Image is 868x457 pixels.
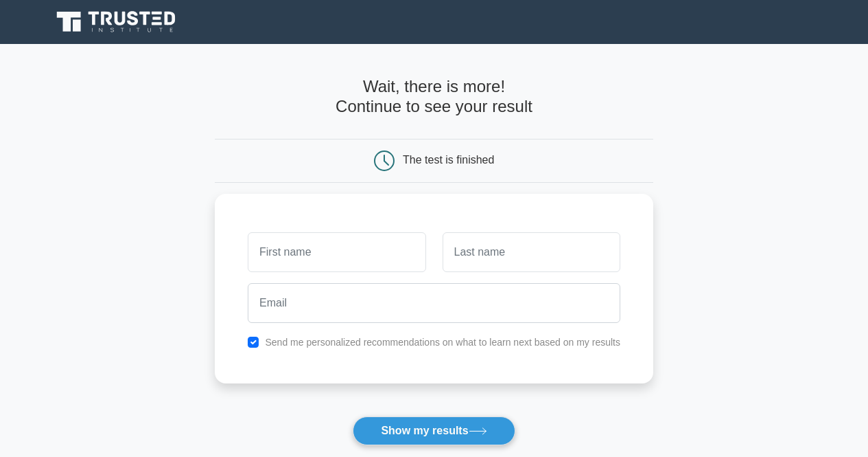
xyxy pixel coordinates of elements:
input: Email [248,283,620,323]
input: First name [248,232,425,272]
label: Send me personalized recommendations on what to learn next based on my results [265,337,620,348]
button: Show my results [353,416,515,445]
input: Last name [443,232,620,272]
h4: Wait, there is more! Continue to see your result [215,77,653,117]
div: The test is finished [403,154,494,166]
